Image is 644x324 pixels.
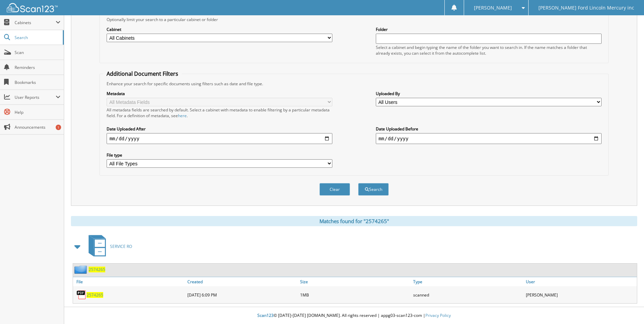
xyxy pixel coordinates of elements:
span: User Reports [15,94,56,100]
label: Date Uploaded After [107,126,332,132]
a: SERVICE RO [85,233,132,260]
div: 1MB [298,288,411,302]
img: folder2.png [74,265,89,274]
div: Select a cabinet and begin typing the name of the folder you want to search in. If the name match... [376,44,602,56]
span: Help [15,109,60,115]
div: Optionally limit your search to a particular cabinet or folder [103,17,605,22]
span: Scan [15,50,60,55]
span: [PERSON_NAME] Ford Lincoln Mercury inc [538,6,634,10]
a: File [73,277,186,286]
div: Matches found for "2574265" [71,216,637,226]
label: File type [107,152,332,158]
label: Date Uploaded Before [376,126,602,132]
div: [DATE] 6:09 PM [186,288,298,302]
span: Reminders [15,65,60,70]
img: scan123-logo-white.svg [7,3,58,12]
img: PDF.png [76,290,87,300]
label: Folder [376,26,602,32]
span: Scan123 [257,312,274,318]
legend: Additional Document Filters [103,70,182,77]
input: end [376,133,602,144]
a: Privacy Policy [425,312,451,318]
label: Uploaded By [376,91,602,96]
span: SERVICE RO [110,244,132,249]
span: Announcements [15,124,60,130]
div: scanned [411,288,524,302]
span: Search [15,35,59,40]
a: 2574265 [89,267,105,272]
div: All metadata fields are searched by default. Select a cabinet with metadata to enable filtering b... [107,107,332,119]
button: Clear [319,183,350,196]
a: User [524,277,637,286]
span: Cabinets [15,20,56,25]
span: [PERSON_NAME] [474,6,512,10]
div: 1 [56,125,61,130]
div: [PERSON_NAME] [524,288,637,302]
input: start [107,133,332,144]
span: Bookmarks [15,79,60,85]
label: Cabinet [107,26,332,32]
a: Size [298,277,411,286]
a: Type [411,277,524,286]
a: Created [186,277,298,286]
a: here [178,113,187,119]
div: © [DATE]-[DATE] [DOMAIN_NAME]. All rights reserved | appg03-scan123-com | [64,307,644,324]
a: 2574265 [87,292,103,298]
div: Enhance your search for specific documents using filters such as date and file type. [103,81,605,87]
label: Metadata [107,91,332,96]
button: Search [358,183,389,196]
